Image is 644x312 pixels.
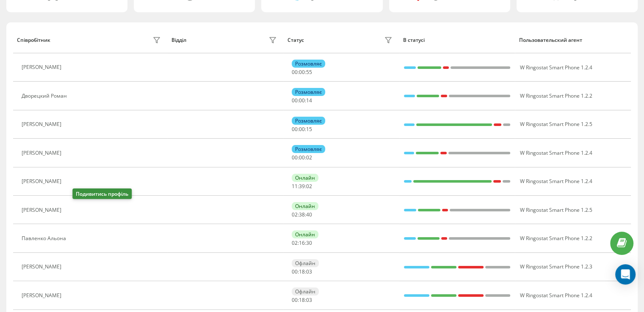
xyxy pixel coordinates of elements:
[403,36,425,44] font: В статусі
[520,263,592,270] font: W Ringostat Smart Phone 1.2.3
[298,239,299,246] font: :
[295,117,322,124] font: Розмовляє
[22,235,66,242] font: Павленко Альона
[299,296,305,304] font: 18
[22,292,61,299] font: [PERSON_NAME]
[22,263,61,270] font: [PERSON_NAME]
[305,154,306,161] font: :
[520,120,592,128] font: W Ringostat Smart Phone 1.2.5
[292,268,298,275] font: 00
[295,260,315,267] font: Офлайн
[306,68,312,76] font: 55
[305,183,306,190] font: :
[520,149,592,156] font: W Ringostat Smart Phone 1.2.4
[72,189,132,199] div: Подивитись профіль
[171,36,186,44] font: Відділ
[292,126,298,133] font: 00
[292,68,298,76] font: 00
[306,296,312,304] font: 03
[295,88,322,96] font: Розмовляє
[299,68,305,76] font: 00
[305,68,306,76] font: :
[299,126,305,133] font: 00
[17,36,50,44] font: Співробітник
[520,178,592,185] font: W Ringostat Smart Phone 1.2.4
[295,288,315,295] font: Офлайн
[520,206,592,213] font: W Ringostat Smart Phone 1.2.5
[305,126,306,133] font: :
[22,178,61,185] font: [PERSON_NAME]
[295,174,315,181] font: Онлайн
[520,235,592,242] font: W Ringostat Smart Phone 1.2.2
[306,239,312,246] font: 30
[520,292,592,299] font: W Ringostat Smart Phone 1.2.4
[305,239,306,246] font: :
[299,268,305,275] font: 18
[292,154,298,161] font: 00
[305,268,306,275] font: :
[519,36,582,44] font: Пользовательский агент
[520,92,592,99] font: W Ringostat Smart Phone 1.2.2
[292,239,298,246] font: 02
[299,239,305,246] font: 16
[295,203,315,210] font: Онлайн
[305,97,306,104] font: :
[295,145,322,153] font: Розмовляє
[295,231,315,238] font: Онлайн
[306,97,312,104] font: 14
[299,183,305,190] font: 39
[22,206,61,213] font: [PERSON_NAME]
[298,268,299,275] font: :
[292,183,298,190] font: 11
[306,183,312,190] font: 02
[299,97,305,104] font: 00
[22,92,67,99] font: Дворецкий Роман
[298,97,299,104] font: :
[615,264,636,285] div: Открытый Интерком Мессенджер
[298,126,299,133] font: :
[299,211,305,218] font: 38
[292,211,298,218] font: 02
[22,120,61,128] font: [PERSON_NAME]
[298,296,299,304] font: :
[306,268,312,275] font: 03
[22,149,61,156] font: [PERSON_NAME]
[298,211,299,218] font: :
[298,68,299,76] font: :
[292,296,298,304] font: 00
[299,154,305,161] font: 00
[305,296,306,304] font: :
[295,60,322,67] font: Розмовляє
[306,154,312,161] font: 02
[292,97,298,104] font: 00
[520,64,592,71] font: W Ringostat Smart Phone 1.2.4
[306,211,312,218] font: 40
[306,126,312,133] font: 15
[298,183,299,190] font: :
[22,63,61,71] font: [PERSON_NAME]
[287,36,304,44] font: Статус
[305,211,306,218] font: :
[298,154,299,161] font: :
